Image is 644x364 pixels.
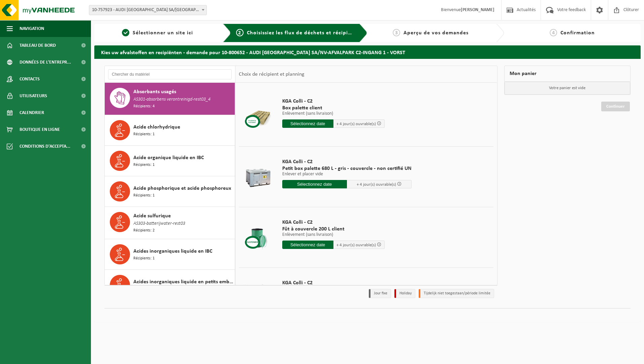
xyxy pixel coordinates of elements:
div: Mon panier [504,66,631,82]
li: Tijdelijk niet toegestaan/période limitée [419,289,494,298]
input: Chercher du matériel [108,69,232,79]
span: KGA Colli - C2 [282,219,385,226]
span: Acide organique liquide en IBC [133,154,204,162]
span: Calendrier [20,104,44,121]
span: 3 [393,29,400,36]
span: Choisissiez les flux de déchets et récipients [247,30,359,36]
span: 2 [236,29,244,36]
span: Navigation [20,20,44,37]
span: Acides inorganiques liquide en petits emballages [133,278,233,286]
span: Sélectionner un site ici [133,30,193,36]
input: Sélectionnez date [282,180,347,188]
input: Sélectionnez date [282,241,333,249]
h2: Kies uw afvalstoffen en recipiënten - demande pour 10-800652 - AUDI [GEOGRAPHIC_DATA] SA/NV-AFVAL... [94,45,641,59]
span: Récipients: 2 [133,227,155,234]
span: + 4 jour(s) ouvrable(s) [336,122,376,126]
button: Acide chlorhydrique Récipients: 1 [105,115,235,146]
span: Confirmation [560,30,595,36]
span: + 4 jour(s) ouvrable(s) [336,243,376,247]
span: KGA Colli - C2 [282,280,385,286]
span: Récipients: 1 [133,162,155,168]
span: Petit box palette 680 L - gris - couvercle - non certifié UN [282,165,412,172]
li: Holiday [394,289,415,298]
span: Contacts [20,71,40,87]
p: Enlèvement (sans livraison) [282,111,385,116]
span: AS303-batterijwater-rest03 [133,220,185,227]
span: Récipients: 1 [133,255,155,262]
li: Jour fixe [369,289,391,298]
input: Sélectionnez date [282,119,333,128]
button: Acides inorganiques liquide en petits emballages [105,270,235,300]
span: Tableau de bord [20,37,56,54]
strong: [PERSON_NAME] [461,7,494,12]
span: Acide phosphorique et acide phosphoreux [133,184,231,192]
a: Continuer [601,102,630,111]
span: 10-757923 - AUDI BRUSSELS SA/NV - VORST [89,5,207,15]
span: Box palette client [282,105,385,111]
span: 1 [122,29,129,36]
button: Acide phosphorique et acide phosphoreux Récipients: 1 [105,176,235,207]
span: Fût à couvercle 200 L client [282,226,385,232]
button: Acides inorganiques liquide en IBC Récipients: 1 [105,239,235,270]
span: Acides inorganiques liquide en IBC [133,247,212,255]
span: KGA Colli - C2 [282,158,412,165]
span: Récipients: 1 [133,131,155,138]
a: 1Sélectionner un site ici [98,29,218,37]
span: Absorbants usagés [133,88,176,96]
span: Conditions d'accepta... [20,138,70,155]
span: Aperçu de vos demandes [404,30,469,36]
span: Boutique en ligne [20,121,60,138]
div: Choix de récipient et planning [235,66,308,83]
p: Enlever et placer vide [282,172,412,177]
span: Acide chlorhydrique [133,123,180,131]
span: + 4 jour(s) ouvrable(s) [357,182,396,187]
span: Données de l'entrepr... [20,54,71,71]
span: Acide sulfurique [133,212,171,220]
span: KGA Colli - C2 [282,98,385,105]
p: Enlèvement (sans livraison) [282,232,385,237]
span: 4 [550,29,557,36]
span: Utilisateurs [20,87,47,104]
span: 10-757923 - AUDI BRUSSELS SA/NV - VORST [89,5,206,15]
span: Récipients: 4 [133,103,155,110]
span: AS301-absorbens verontreinigd-rest03_4 [133,96,211,103]
p: Votre panier est vide [505,82,631,95]
button: Acide organique liquide en IBC Récipients: 1 [105,146,235,176]
span: Récipients: 1 [133,192,155,199]
button: Absorbants usagés AS301-absorbens verontreinigd-rest03_4 Récipients: 4 [105,83,235,115]
button: Acide sulfurique AS303-batterijwater-rest03 Récipients: 2 [105,207,235,239]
